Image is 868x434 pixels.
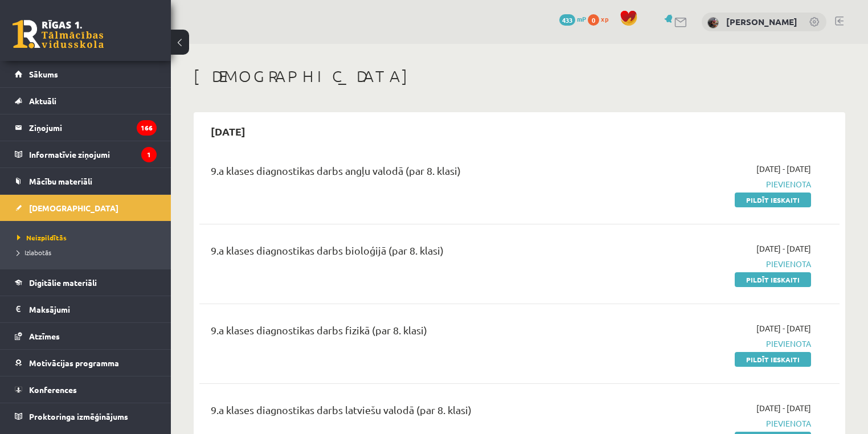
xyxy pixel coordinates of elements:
a: Neizpildītās [17,232,159,243]
span: Pievienota [623,338,811,350]
span: xp [601,14,608,23]
h1: [DEMOGRAPHIC_DATA] [194,67,845,86]
span: mP [577,14,586,23]
a: Informatīvie ziņojumi1 [15,141,157,167]
a: Sākums [15,61,157,87]
a: Izlabotās [17,247,159,257]
a: [PERSON_NAME] [726,16,797,27]
a: Pildīt ieskaiti [735,352,811,367]
span: Aktuāli [29,96,56,106]
a: Mācību materiāli [15,168,157,194]
span: Neizpildītās [17,233,67,242]
div: 9.a klases diagnostikas darbs angļu valodā (par 8. klasi) [211,163,605,184]
span: [DATE] - [DATE] [756,163,811,175]
span: Konferences [29,384,77,395]
a: [DEMOGRAPHIC_DATA] [15,195,157,221]
span: Pievienota [623,258,811,270]
a: Atzīmes [15,323,157,349]
a: Ziņojumi166 [15,114,157,141]
img: Evelīna Bernatoviča [707,17,719,28]
span: Atzīmes [29,331,60,341]
a: Proktoringa izmēģinājums [15,403,157,429]
span: Digitālie materiāli [29,277,97,288]
span: Sākums [29,69,58,79]
span: [DATE] - [DATE] [756,243,811,255]
legend: Maksājumi [29,296,157,322]
span: Motivācijas programma [29,358,119,368]
div: 9.a klases diagnostikas darbs latviešu valodā (par 8. klasi) [211,402,605,423]
legend: Ziņojumi [29,114,157,141]
h2: [DATE] [199,118,257,145]
span: Pievienota [623,417,811,429]
a: Rīgas 1. Tālmācības vidusskola [13,20,104,48]
span: 0 [588,14,599,26]
span: Proktoringa izmēģinājums [29,411,128,421]
a: Pildīt ieskaiti [735,272,811,287]
span: [DATE] - [DATE] [756,322,811,334]
a: Motivācijas programma [15,350,157,376]
a: Maksājumi [15,296,157,322]
a: 0 xp [588,14,614,23]
i: 1 [141,147,157,162]
span: Pievienota [623,178,811,190]
i: 166 [137,120,157,136]
a: Konferences [15,376,157,403]
a: Pildīt ieskaiti [735,193,811,207]
div: 9.a klases diagnostikas darbs bioloģijā (par 8. klasi) [211,243,605,264]
span: [DEMOGRAPHIC_DATA] [29,203,118,213]
a: Digitālie materiāli [15,269,157,296]
span: Mācību materiāli [29,176,92,186]
span: [DATE] - [DATE] [756,402,811,414]
a: 433 mP [559,14,586,23]
span: Izlabotās [17,248,51,257]
legend: Informatīvie ziņojumi [29,141,157,167]
span: 433 [559,14,575,26]
div: 9.a klases diagnostikas darbs fizikā (par 8. klasi) [211,322,605,343]
a: Aktuāli [15,88,157,114]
